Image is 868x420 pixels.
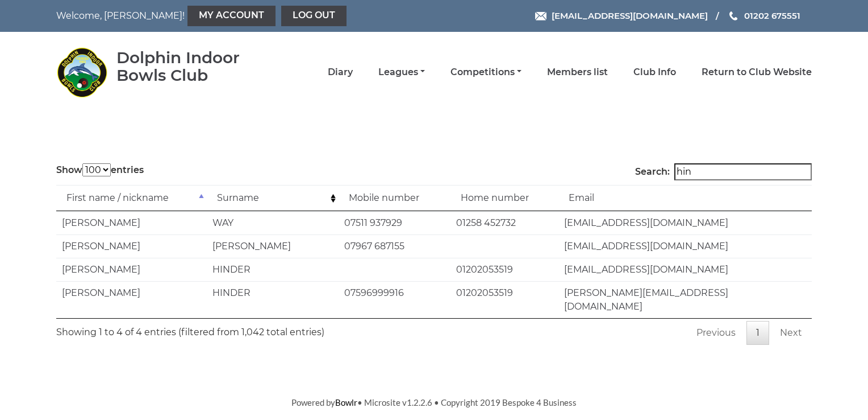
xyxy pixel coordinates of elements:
[339,281,450,318] td: 07596999916
[56,258,207,281] td: [PERSON_NAME]
[450,211,559,234] td: 01258 452732
[558,258,812,281] td: [EMAIL_ADDRESS][DOMAIN_NAME]
[558,211,812,234] td: [EMAIL_ADDRESS][DOMAIN_NAME]
[674,163,812,180] input: Search:
[450,281,559,318] td: 01202053519
[770,321,812,345] a: Next
[450,258,559,281] td: 01202053519
[450,66,521,79] a: Competitions
[339,234,450,258] td: 07967 687155
[56,185,207,211] td: First name / nickname: activate to sort column descending
[56,319,324,339] div: Showing 1 to 4 of 4 entries (filtered from 1,042 total entries)
[116,49,273,84] div: Dolphin Indoor Bowls Club
[207,281,339,318] td: HINDER
[378,66,425,79] a: Leagues
[339,211,450,234] td: 07511 937929
[744,10,800,21] span: 01202 675551
[535,9,708,22] a: Email [EMAIL_ADDRESS][DOMAIN_NAME]
[547,66,608,79] a: Members list
[552,10,708,21] span: [EMAIL_ADDRESS][DOMAIN_NAME]
[291,397,577,407] span: Powered by • Microsite v1.2.2.6 • Copyright 2019 Bespoke 4 Business
[187,6,276,26] a: My Account
[633,66,676,79] a: Club Info
[746,321,769,345] a: 1
[535,12,546,20] img: Email
[56,211,207,234] td: [PERSON_NAME]
[558,234,812,258] td: [EMAIL_ADDRESS][DOMAIN_NAME]
[82,163,111,176] select: Showentries
[207,185,339,211] td: Surname: activate to sort column ascending
[56,163,144,177] label: Show entries
[339,185,450,211] td: Mobile number
[558,281,812,318] td: [PERSON_NAME][EMAIL_ADDRESS][DOMAIN_NAME]
[702,66,812,79] a: Return to Club Website
[207,234,339,258] td: [PERSON_NAME]
[729,11,737,20] img: Phone us
[207,258,339,281] td: HINDER
[207,211,339,234] td: WAY
[728,9,800,22] a: Phone us 01202 675551
[687,321,745,345] a: Previous
[56,281,207,318] td: [PERSON_NAME]
[56,234,207,258] td: [PERSON_NAME]
[281,6,347,26] a: Log out
[328,66,353,79] a: Diary
[56,47,107,98] img: Dolphin Indoor Bowls Club
[635,163,812,180] label: Search:
[56,6,361,26] nav: Welcome, [PERSON_NAME]!
[335,397,357,407] a: Bowlr
[558,185,812,211] td: Email
[450,185,559,211] td: Home number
